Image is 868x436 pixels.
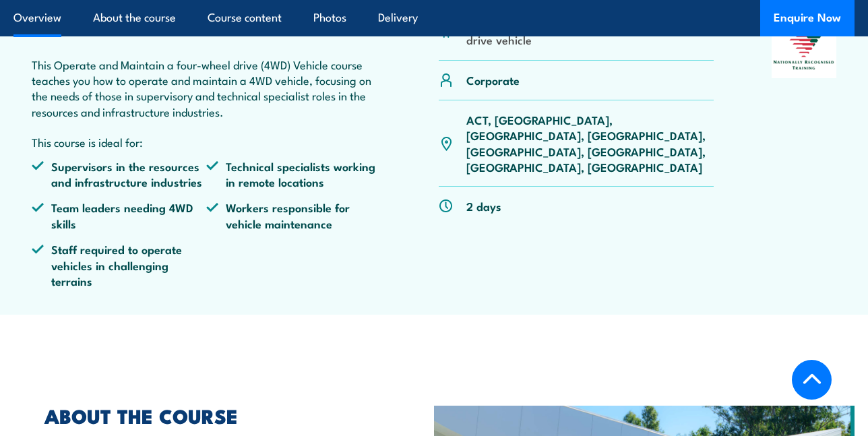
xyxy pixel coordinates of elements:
li: Team leaders needing 4WD skills [32,199,206,231]
li: Supervisors in the resources and infrastructure industries [32,158,206,190]
p: This course is ideal for: [32,134,381,150]
li: Workers responsible for vehicle maintenance [206,199,381,231]
p: This Operate and Maintain a four-wheel drive (4WD) Vehicle course teaches you how to operate and ... [32,57,381,120]
p: Corporate [466,72,520,88]
img: Nationally Recognised Training logo. [772,18,836,78]
li: Staff required to operate vehicles in challenging terrains [32,241,206,288]
li: Technical specialists working in remote locations [206,158,381,190]
li: RIIVEH305F Operate and maintain a four wheel drive vehicle [466,16,714,48]
p: 2 days [466,198,501,214]
p: ACT, [GEOGRAPHIC_DATA], [GEOGRAPHIC_DATA], [GEOGRAPHIC_DATA], [GEOGRAPHIC_DATA], [GEOGRAPHIC_DATA... [466,112,714,175]
h2: ABOUT THE COURSE [44,406,414,424]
